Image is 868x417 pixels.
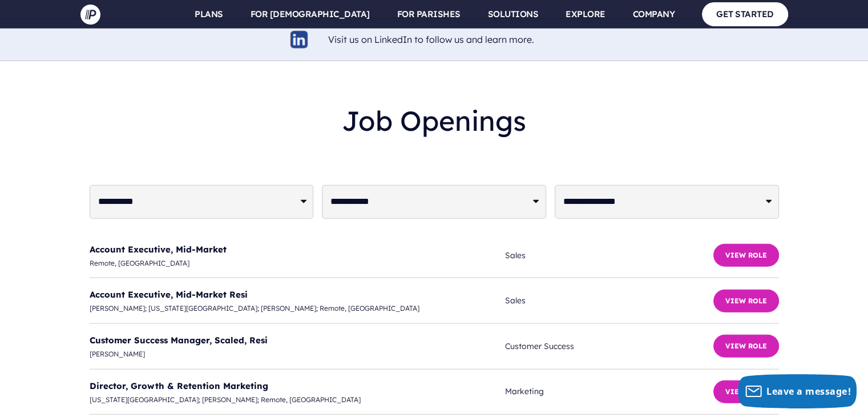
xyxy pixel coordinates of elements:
[90,335,268,346] a: Customer Success Manager, Scaled, Resi
[738,374,857,408] button: Leave a message!
[90,257,506,270] span: Remote, [GEOGRAPHIC_DATA]
[328,34,534,45] a: Visit us on LinkedIn to follow us and learn more.
[505,339,713,354] span: Customer Success
[90,289,248,300] a: Account Executive, Mid-Market Resi
[505,384,713,399] span: Marketing
[90,394,506,406] span: [US_STATE][GEOGRAPHIC_DATA]; [PERSON_NAME]; Remote, [GEOGRAPHIC_DATA]
[289,29,310,50] img: linkedin-logo
[713,380,779,403] button: View Role
[90,302,506,315] span: [PERSON_NAME]; [US_STATE][GEOGRAPHIC_DATA]; [PERSON_NAME]; Remote, [GEOGRAPHIC_DATA]
[713,290,779,312] button: View Role
[90,380,268,391] a: Director, Growth & Retention Marketing
[702,2,788,26] a: GET STARTED
[766,385,851,398] span: Leave a message!
[505,294,713,308] span: Sales
[713,244,779,267] button: View Role
[505,248,713,263] span: Sales
[90,95,779,146] h2: Job Openings
[90,348,506,360] span: [PERSON_NAME]
[90,244,227,255] a: Account Executive, Mid-Market
[713,335,779,358] button: View Role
